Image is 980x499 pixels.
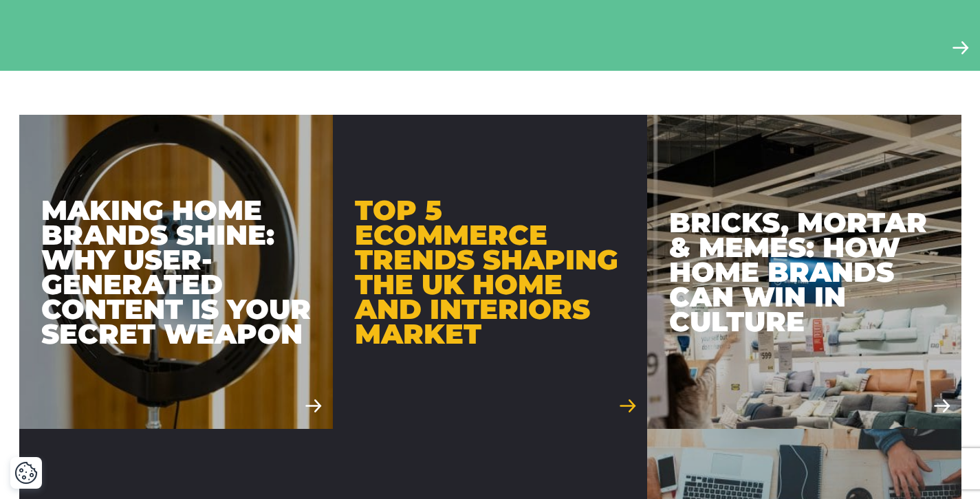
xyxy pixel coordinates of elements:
a: Making Home Brands Shine: Why User-Generated Content is Your Secret Weapon Making Home Brands Shi... [19,115,334,429]
img: Revisit consent button [14,461,38,485]
button: Cookie Settings [14,461,38,485]
a: Bricks, Mortar & Memes: How Home Brands Can Win in Culture Bricks, Mortar & Memes: How Home Brand... [647,115,961,429]
div: Top 5 Ecommerce Trends Shaping the UK Home and Interiors Market [355,198,625,346]
a: Top 5 Ecommerce Trends Shaping the UK Home and Interiors Market [333,115,647,429]
div: Bricks, Mortar & Memes: How Home Brands Can Win in Culture [669,210,939,334]
div: Making Home Brands Shine: Why User-Generated Content is Your Secret Weapon [41,198,312,346]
